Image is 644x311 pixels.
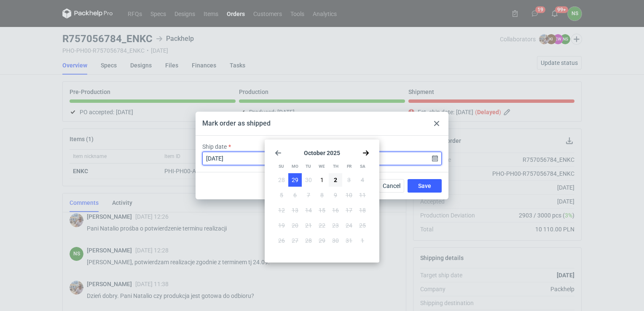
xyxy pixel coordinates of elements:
[329,173,342,187] button: Thu Oct 02 2025
[302,188,315,202] button: Tue Oct 07 2025
[315,188,329,202] button: Wed Oct 08 2025
[320,176,324,184] span: 1
[315,234,329,247] button: Wed Oct 29 2025
[320,191,324,199] span: 8
[275,150,369,156] section: October 2025
[329,188,342,202] button: Thu Oct 09 2025
[302,234,315,247] button: Tue Oct 28 2025
[275,150,282,156] svg: Go back 1 month
[356,234,369,247] button: Sat Nov 01 2025
[315,173,329,187] button: Wed Oct 01 2025
[342,204,356,217] button: Fri Oct 17 2025
[329,219,342,232] button: Thu Oct 23 2025
[275,204,288,217] button: Sun Oct 12 2025
[334,176,337,184] span: 2
[305,176,312,184] span: 30
[361,236,364,245] span: 1
[379,179,404,193] button: Cancel
[343,160,356,173] div: Fr
[356,173,369,187] button: Sat Oct 04 2025
[302,204,315,217] button: Tue Oct 14 2025
[278,176,285,184] span: 28
[346,236,352,245] span: 31
[278,236,285,245] span: 26
[305,206,312,214] span: 14
[356,188,369,202] button: Sat Oct 11 2025
[329,160,342,173] div: Th
[275,188,288,202] button: Sun Oct 05 2025
[307,191,310,199] span: 7
[329,204,342,217] button: Thu Oct 16 2025
[288,219,302,232] button: Mon Oct 20 2025
[342,173,356,187] button: Fri Oct 03 2025
[347,176,351,184] span: 3
[356,204,369,217] button: Sat Oct 18 2025
[342,219,356,232] button: Fri Oct 24 2025
[342,188,356,202] button: Fri Oct 10 2025
[288,234,302,247] button: Mon Oct 27 2025
[332,236,339,245] span: 30
[275,173,288,187] button: Sun Sep 28 2025
[315,204,329,217] button: Wed Oct 15 2025
[275,160,288,173] div: Su
[288,173,302,187] button: Mon Sep 29 2025
[319,221,325,230] span: 22
[334,191,337,199] span: 9
[288,188,302,202] button: Mon Oct 06 2025
[346,206,352,214] span: 17
[356,219,369,232] button: Sat Oct 25 2025
[329,234,342,247] button: Thu Oct 30 2025
[305,236,312,245] span: 28
[288,204,302,217] button: Mon Oct 13 2025
[292,236,298,245] span: 27
[315,219,329,232] button: Wed Oct 22 2025
[408,179,442,193] button: Save
[292,206,298,214] span: 13
[342,234,356,247] button: Fri Oct 31 2025
[302,219,315,232] button: Tue Oct 21 2025
[278,206,285,214] span: 12
[275,234,288,247] button: Sun Oct 26 2025
[288,160,301,173] div: Mo
[346,221,352,230] span: 24
[292,176,298,184] span: 29
[292,221,298,230] span: 20
[293,191,297,199] span: 6
[332,206,339,214] span: 16
[383,183,400,189] span: Cancel
[359,206,366,214] span: 18
[332,221,339,230] span: 23
[359,221,366,230] span: 25
[278,221,285,230] span: 19
[202,142,227,151] label: Ship date
[346,191,352,199] span: 10
[305,221,312,230] span: 21
[361,176,364,184] span: 4
[280,191,283,199] span: 5
[319,236,325,245] span: 29
[362,150,369,156] svg: Go forward 1 month
[302,173,315,187] button: Tue Sep 30 2025
[275,219,288,232] button: Sun Oct 19 2025
[202,119,271,128] div: Mark order as shipped
[359,191,366,199] span: 11
[356,160,369,173] div: Sa
[315,160,328,173] div: We
[319,206,325,214] span: 15
[302,160,315,173] div: Tu
[418,183,431,189] span: Save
